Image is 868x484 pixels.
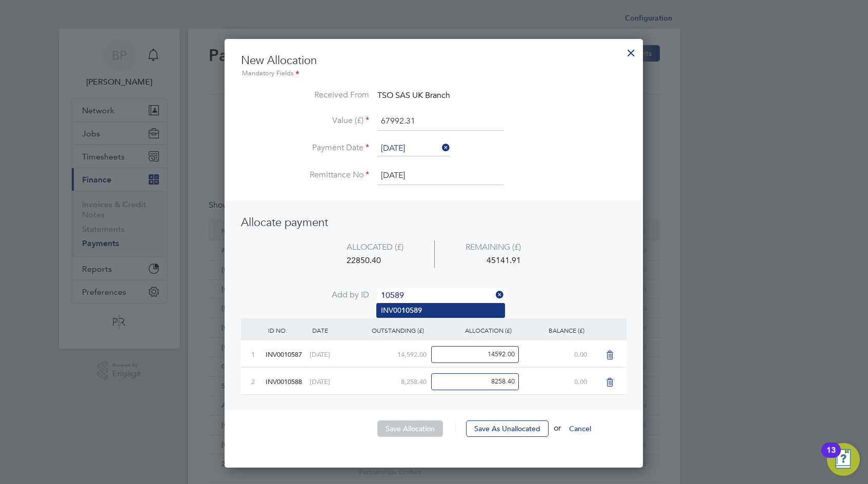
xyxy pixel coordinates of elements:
button: Save As Unallocated [466,420,549,437]
h3: Allocate payment [241,215,627,230]
div: ALLOCATED (£) [316,240,434,254]
div: 22850.40 [316,254,434,268]
label: Value (£) [241,115,369,126]
li: INV00 [377,304,504,317]
label: Received From [241,90,369,100]
button: Open Resource Center, 13 new notifications [827,443,860,476]
div: 13 [826,450,836,463]
div: [DATE] [310,368,353,394]
span: TSO SAS UK Branch [377,90,450,100]
input: Search for... [377,288,504,304]
div: ID NO. [266,318,309,342]
div: 1 [251,340,266,367]
div: 2 [251,368,266,394]
div: ALLOCATION (£) [427,318,514,342]
div: OUTSTANDING (£) [353,318,426,342]
li: or [241,420,627,447]
div: DATE [310,318,353,342]
button: Cancel [561,420,599,437]
label: Payment Date [241,143,369,153]
div: BALANCE (£) [514,318,587,342]
div: 14,592.00 [353,340,426,367]
div: INV0010588 [266,368,309,394]
div: REMAINING (£) [434,240,552,254]
h3: New Allocation [241,53,627,79]
div: Mandatory Fields [241,68,627,79]
b: 10589 [401,306,422,315]
div: 8,258.40 [353,368,426,394]
span: Add by ID [332,290,369,300]
div: [DATE] [310,340,353,367]
div: 0.00 [514,368,587,394]
div: 0.00 [514,340,587,367]
button: Save Allocation [377,420,443,437]
input: Select one [377,141,450,156]
label: Remittance No [241,170,369,180]
div: 45141.91 [434,254,552,268]
div: INV0010587 [266,340,309,367]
